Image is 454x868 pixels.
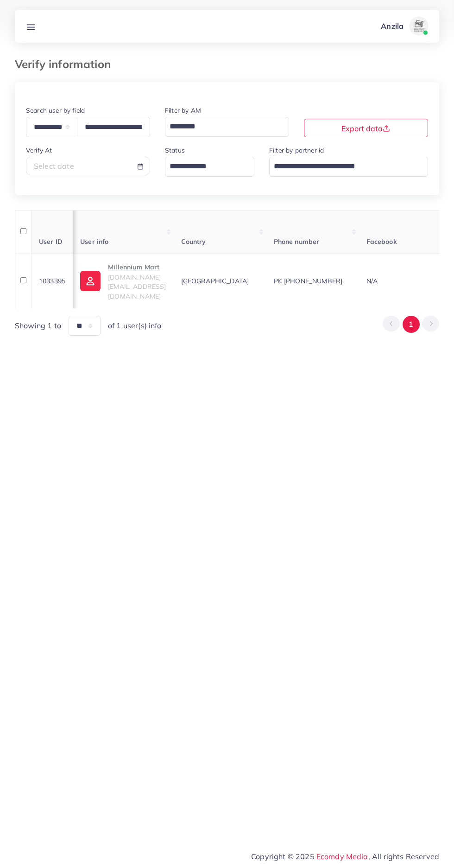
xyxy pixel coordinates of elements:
label: Filter by AM [165,106,201,115]
p: Millennium Mart [108,262,166,273]
a: Millennium Mart[DOMAIN_NAME][EMAIL_ADDRESS][DOMAIN_NAME] [80,262,166,301]
input: Search for option [166,159,242,174]
span: User info [80,237,108,246]
span: N/A [366,277,378,285]
span: Facebook [366,237,397,246]
span: Phone number [274,237,320,246]
label: Verify At [26,146,52,155]
div: Search for option [165,117,289,137]
span: Select date [34,161,74,171]
label: Search user by field [26,106,85,115]
span: [DOMAIN_NAME][EMAIL_ADDRESS][DOMAIN_NAME] [108,273,166,300]
span: [GEOGRAPHIC_DATA] [181,277,249,285]
input: Search for option [271,159,416,174]
span: PK [PHONE_NUMBER] [274,277,343,285]
button: Export data [304,119,428,137]
label: Filter by partner id [269,146,324,155]
div: Search for option [269,157,428,177]
a: Anzilaavatar [376,17,432,35]
span: Showing 1 to [15,320,61,331]
a: Ecomdy Media [316,852,368,861]
button: Go to page 1 [403,316,420,333]
span: Copyright © 2025 [251,851,439,862]
div: Search for option [165,157,254,177]
img: ic-user-info.36bf1079.svg [80,271,101,291]
span: User ID [39,237,63,246]
span: Country [181,237,206,246]
p: Anzila [381,20,404,32]
input: Search for option [166,119,277,134]
img: avatar [410,17,428,35]
span: of 1 user(s) info [108,320,162,331]
label: Status [165,146,185,155]
span: Export data [341,124,390,133]
ul: Pagination [383,316,439,333]
span: , All rights Reserved [368,851,439,862]
span: 1033395 [39,277,65,285]
h3: Verify information [15,57,118,71]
